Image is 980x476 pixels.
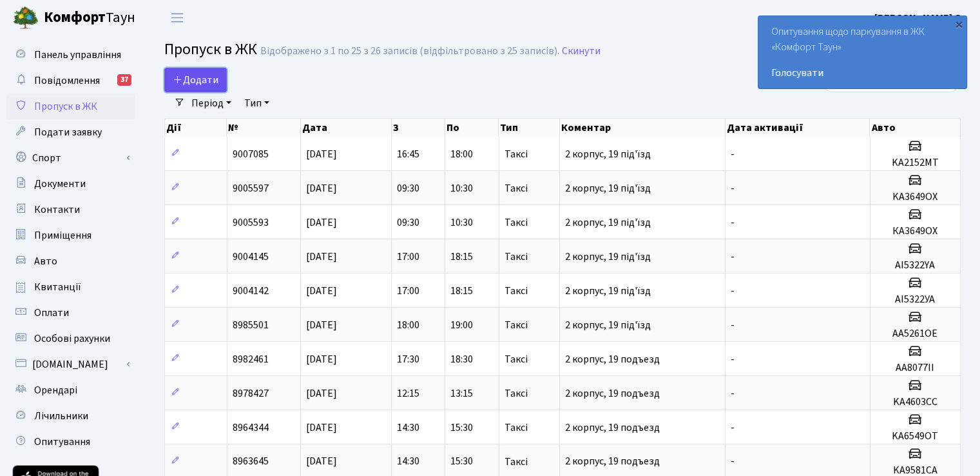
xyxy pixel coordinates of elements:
[306,386,337,401] span: [DATE]
[306,250,337,264] span: [DATE]
[565,352,660,366] span: 2 корпус, 19 подъезд
[233,215,269,230] span: 9005593
[6,248,135,274] a: Авто
[34,228,91,243] span: Приміщення
[565,215,651,230] span: 2 корпус, 19 під'їзд
[6,94,135,119] a: Пропуск в ЖК
[731,215,735,230] span: -
[6,352,135,377] a: [DOMAIN_NAME]
[504,457,528,467] span: Таксі
[758,16,966,88] div: Опитування щодо паркування в ЖК «Комфорт Таун»
[504,388,528,399] span: Таксі
[397,352,419,366] span: 17:30
[34,409,88,423] span: Лічильники
[260,45,559,57] div: Відображено з 1 по 25 з 26 записів (відфільтровано з 25 записів).
[306,215,337,230] span: [DATE]
[306,455,337,469] span: [DATE]
[301,119,391,137] th: Дата
[6,223,135,248] a: Приміщення
[565,318,651,332] span: 2 корпус, 19 під'їзд
[565,421,660,435] span: 2 корпус, 19 подъезд
[6,377,135,403] a: Орендарі
[731,386,735,401] span: -
[876,259,955,272] h5: AI5322YA
[239,92,274,114] a: Тип
[306,352,337,366] span: [DATE]
[34,435,90,449] span: Опитування
[731,181,735,195] span: -
[164,68,227,92] a: Додати
[6,429,135,455] a: Опитування
[731,318,735,332] span: -
[450,386,473,401] span: 13:15
[876,191,955,203] h5: KA3649OX
[186,92,236,114] a: Період
[233,318,269,332] span: 8985501
[504,252,528,262] span: Таксі
[876,293,955,306] h5: АІ5322УА
[499,119,560,137] th: Тип
[34,203,80,217] span: Контакти
[306,421,337,435] span: [DATE]
[34,254,57,268] span: Авто
[397,284,419,298] span: 17:00
[450,284,473,298] span: 18:15
[306,147,337,161] span: [DATE]
[445,119,499,137] th: По
[504,286,528,296] span: Таксі
[504,217,528,228] span: Таксі
[6,42,135,68] a: Панель управління
[876,157,955,169] h5: KA2152MT
[450,250,473,264] span: 18:15
[731,421,735,435] span: -
[6,326,135,352] a: Особові рахунки
[397,421,419,435] span: 14:30
[34,332,110,346] span: Особові рахунки
[771,65,954,81] a: Голосувати
[565,147,651,161] span: 2 корпус, 19 під'їзд
[6,119,135,145] a: Подати заявку
[227,119,301,137] th: №
[874,10,965,26] a: [PERSON_NAME] О.
[306,318,337,332] span: [DATE]
[397,386,419,401] span: 12:15
[233,250,269,264] span: 9004145
[450,455,473,469] span: 15:30
[392,119,445,137] th: З
[44,7,106,28] b: Комфорт
[504,354,528,364] span: Таксі
[952,17,965,30] div: ×
[34,48,121,62] span: Панель управління
[876,396,955,408] h5: KA4603CC
[397,455,419,469] span: 14:30
[44,7,135,29] span: Таун
[731,147,735,161] span: -
[165,119,227,137] th: Дії
[565,284,651,298] span: 2 корпус, 19 під'їзд
[565,181,651,195] span: 2 корпус, 19 під'їзд
[6,403,135,429] a: Лічильники
[450,147,473,161] span: 18:00
[306,284,337,298] span: [DATE]
[504,422,528,433] span: Таксі
[397,318,419,332] span: 18:00
[876,225,955,237] h5: КА3649ОХ
[870,119,960,137] th: Авто
[6,145,135,171] a: Спорт
[450,318,473,332] span: 19:00
[450,352,473,366] span: 18:30
[731,250,735,264] span: -
[233,421,269,435] span: 8964344
[6,68,135,94] a: Повідомлення37
[731,352,735,366] span: -
[34,383,77,397] span: Орендарі
[13,5,39,31] img: logo.png
[876,362,955,374] h5: AA8077II
[504,183,528,193] span: Таксі
[731,284,735,298] span: -
[233,455,269,469] span: 8963645
[34,99,97,114] span: Пропуск в ЖК
[161,7,193,28] button: Переключити навігацію
[397,215,419,230] span: 09:30
[450,215,473,230] span: 10:30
